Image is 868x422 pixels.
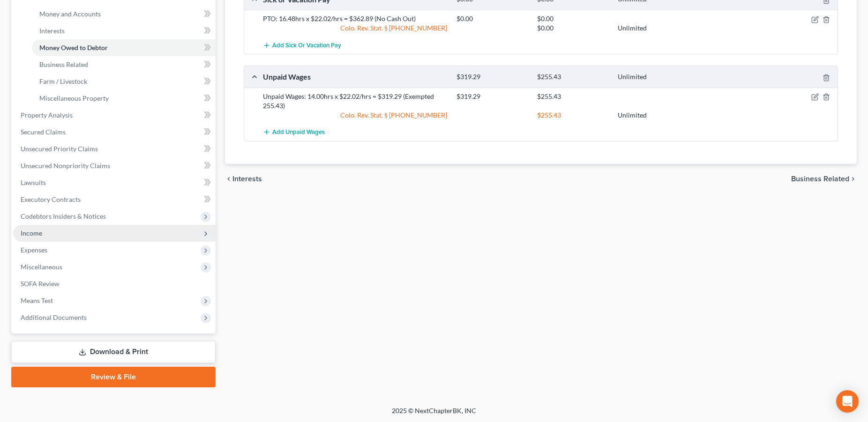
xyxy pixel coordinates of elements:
[272,128,325,136] span: Add Unpaid Wages
[13,141,216,157] a: Unsecured Priority Claims
[263,124,325,141] button: Add Unpaid Wages
[11,367,216,387] a: Review & File
[39,44,108,52] span: Money Owed to Debtor
[532,92,613,101] div: $255.43
[21,296,53,304] span: Means Test
[39,77,87,85] span: Farm / Livestock
[849,175,857,183] i: chevron_right
[21,111,73,119] span: Property Analysis
[836,390,859,413] div: Open Intercom Messenger
[21,178,46,186] span: Lawsuits
[21,162,110,170] span: Unsecured Nonpriority Claims
[21,313,87,321] span: Additional Documents
[13,107,216,124] a: Property Analysis
[258,92,452,111] div: Unpaid Wages: 14.00hrs x $22.02/hrs = $319.29 (Exempted 255.43)
[263,37,341,54] button: Add Sick or Vacation Pay
[13,275,216,292] a: SOFA Review
[452,14,532,23] div: $0.00
[21,246,47,254] span: Expenses
[13,124,216,141] a: Secured Claims
[39,27,65,35] span: Interests
[258,111,452,120] div: Colo. Rev. Stat. § [PHONE_NUMBER]
[258,72,452,81] div: Unpaid Wages
[532,23,613,33] div: $0.00
[21,145,98,153] span: Unsecured Priority Claims
[272,42,341,49] span: Add Sick or Vacation Pay
[532,73,613,81] div: $255.43
[532,111,613,120] div: $255.43
[791,175,857,183] button: Business Related chevron_right
[613,111,694,120] div: Unlimited
[32,90,216,107] a: Miscellaneous Property
[11,341,216,363] a: Download & Print
[21,280,60,288] span: SOFA Review
[13,157,216,174] a: Unsecured Nonpriority Claims
[613,73,694,81] div: Unlimited
[21,195,81,203] span: Executory Contracts
[32,56,216,73] a: Business Related
[225,175,232,183] i: chevron_left
[39,60,88,68] span: Business Related
[32,6,216,22] a: Money and Accounts
[532,14,613,23] div: $0.00
[21,212,106,220] span: Codebtors Insiders & Notices
[225,175,262,183] button: chevron_left Interests
[32,73,216,90] a: Farm / Livestock
[21,229,42,237] span: Income
[452,92,532,101] div: $319.29
[39,94,109,102] span: Miscellaneous Property
[232,175,262,183] span: Interests
[21,263,62,271] span: Miscellaneous
[258,23,452,33] div: Colo. Rev. Stat. § [PHONE_NUMBER]
[21,128,66,136] span: Secured Claims
[13,174,216,191] a: Lawsuits
[39,10,101,18] span: Money and Accounts
[32,39,216,56] a: Money Owed to Debtor
[613,23,694,33] div: Unlimited
[791,175,849,183] span: Business Related
[258,14,452,23] div: PTO: 16.48hrs x $22.02/hrs = $362.89 (No Cash Out)
[452,73,532,81] div: $319.29
[13,191,216,208] a: Executory Contracts
[32,22,216,39] a: Interests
